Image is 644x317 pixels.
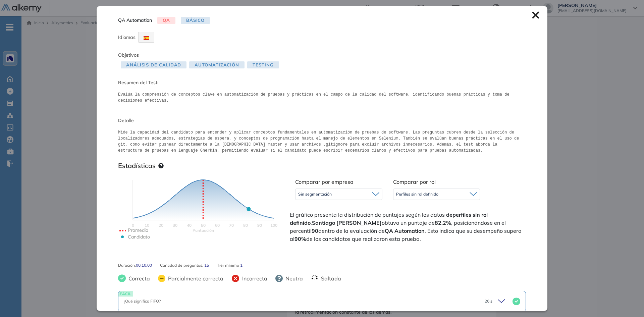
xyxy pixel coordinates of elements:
h3: Estadísticas [118,162,156,170]
text: 10 [145,223,149,228]
strong: de [290,211,488,226]
text: Candidato [128,234,150,240]
text: 80 [243,223,248,228]
span: Incorrecta [239,274,267,282]
span: Saltada [318,274,341,282]
span: Automatización [189,61,245,68]
span: Idiomas [118,34,136,40]
span: Detalle [118,117,526,124]
strong: perfiles sin rol definido [290,211,488,226]
text: 40 [187,223,192,228]
span: Básico [181,17,210,24]
strong: [PERSON_NAME] [336,219,382,226]
text: 20 [159,223,163,228]
strong: Santiago [312,219,335,226]
text: 30 [173,223,177,228]
strong: 90 [312,227,318,234]
text: 0 [132,223,134,228]
span: QA Automation [118,17,152,24]
text: 60 [215,223,220,228]
pre: Mide la capacidad del candidato para entender y aplicar conceptos fundamentales en automatización... [118,129,526,154]
span: QA [157,17,175,24]
span: Neutra [283,274,303,282]
span: Sin segmentación [298,192,332,197]
span: Perfiles sin rol definido [396,192,438,197]
span: ¿Qué significa FIFO? [124,299,161,304]
span: Correcta [126,274,150,282]
strong: 82.2% [435,219,451,226]
span: 26 s [485,298,492,304]
span: Testing [247,61,279,68]
text: 50 [201,223,206,228]
strong: 90% [294,235,306,242]
img: ESP [144,36,149,40]
span: Duración : [118,262,136,268]
span: FÁCIL [118,291,133,296]
text: 70 [229,223,234,228]
strong: QA Automation [385,227,425,234]
text: 90 [257,223,262,228]
span: Resumen del Test: [118,79,526,86]
text: 100 [270,223,277,228]
span: Análisis de Calidad [121,61,186,68]
span: Parcialmente correcta [165,274,223,282]
text: Promedio [128,227,148,233]
text: Scores [193,228,214,233]
span: Comparar por rol [393,178,436,185]
pre: Evalúa la comprensión de conceptos clave en automatización de pruebas y prácticas en el campo de ... [118,92,526,104]
span: El gráfico presenta la distribución de puntajes según los datos . obtuvo un puntaje de , posicion... [290,211,525,243]
span: Comparar por empresa [295,178,354,185]
span: Objetivos [118,52,139,58]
